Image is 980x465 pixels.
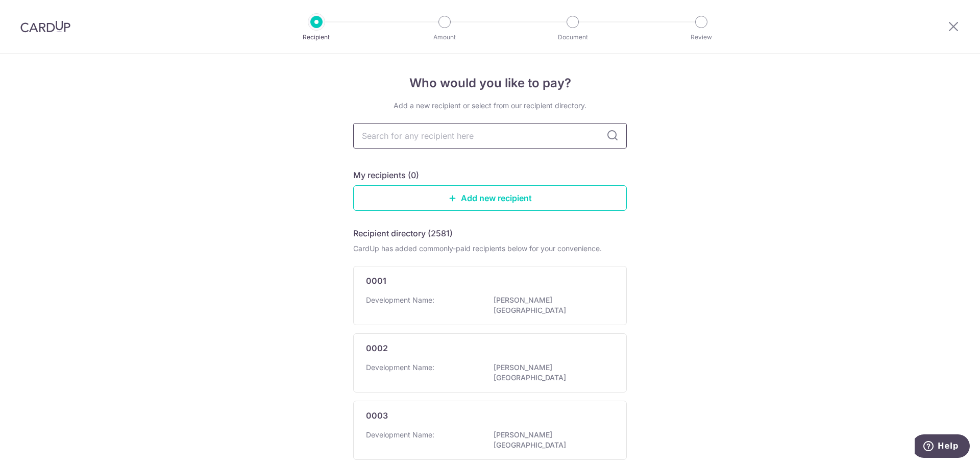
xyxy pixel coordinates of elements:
div: Add a new recipient or select from our recipient directory. [353,101,627,111]
p: Development Name: [366,295,434,305]
p: Recipient [279,32,354,42]
p: Development Name: [366,430,434,440]
p: 0001 [366,275,386,287]
h5: Recipient directory (2581) [353,227,453,239]
p: Amount [407,32,482,42]
p: Development Name: [366,362,434,373]
img: CardUp [20,20,70,33]
p: Review [664,32,739,42]
p: [PERSON_NAME][GEOGRAPHIC_DATA] [494,430,608,450]
h5: My recipients (0) [353,169,419,181]
div: CardUp has added commonly-paid recipients below for your convenience. [353,243,627,254]
iframe: Opens a widget where you can find more information [915,434,970,460]
p: [PERSON_NAME][GEOGRAPHIC_DATA] [494,295,608,315]
p: 0003 [366,409,388,422]
h4: Who would you like to pay? [353,74,627,92]
p: [PERSON_NAME][GEOGRAPHIC_DATA] [494,362,608,383]
p: 0002 [366,342,388,354]
input: Search for any recipient here [353,123,627,149]
p: Document [535,32,610,42]
a: Add new recipient [353,185,627,211]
